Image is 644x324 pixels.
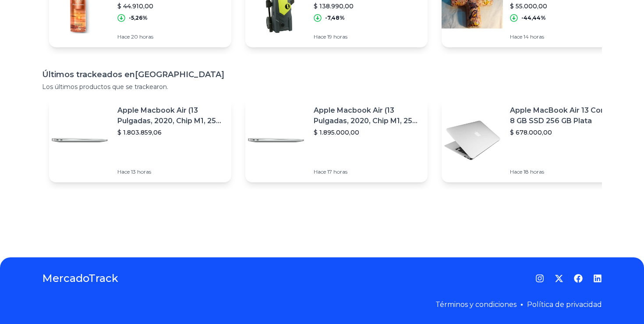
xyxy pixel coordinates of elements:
a: Imagen destacadaApple MacBook Air 13 Core I5 ​​8 GB SSD 256 GB Plata$ 678.000,00Hace 18 horas [442,98,624,182]
img: Imagen destacada [49,110,110,171]
font: $ 1.895.000,00 [314,128,359,136]
font: 17 horas [327,168,347,175]
font: Últimos trackeados en [42,70,135,79]
font: $ 44.910,00 [117,2,153,10]
a: Facebook [574,274,583,283]
a: Instagram [535,274,544,283]
a: MercadoTrack [42,271,118,285]
a: LinkedIn [593,274,602,283]
font: $ 55.000,00 [510,2,547,10]
font: Apple Macbook Air (13 Pulgadas, 2020, Chip M1, 256 Gb De Ssd, 8 Gb De Ram) - Plata [314,106,418,146]
a: Política de privacidad [527,300,602,309]
font: Hace [314,33,326,40]
font: 13 horas [131,168,151,175]
font: -7,48% [325,14,345,21]
font: Los últimos productos que se trackearon. [42,83,168,91]
a: Términos y condiciones [435,300,517,309]
a: Imagen destacadaApple Macbook Air (13 Pulgadas, 2020, Chip M1, 256 Gb De Ssd, 8 Gb De Ram) - Plat... [49,98,231,182]
font: $ 678.000,00 [510,128,552,136]
font: Hace [314,168,326,175]
font: -5,26% [129,14,148,21]
font: 20 horas [131,33,153,40]
font: [GEOGRAPHIC_DATA] [135,70,224,79]
font: $ 1.803.859,06 [117,128,162,136]
font: -44,44% [521,14,546,21]
font: Hace [510,33,522,40]
font: Hace [510,168,522,175]
font: Hace [117,33,130,40]
font: Apple Macbook Air (13 Pulgadas, 2020, Chip M1, 256 Gb De Ssd, 8 Gb De Ram) - Plata [117,106,221,146]
font: 19 horas [327,33,347,40]
a: Gorjeo [555,274,563,283]
img: Imagen destacada [442,110,503,171]
img: Imagen destacada [245,110,307,171]
font: 18 horas [524,168,544,175]
a: Imagen destacadaApple Macbook Air (13 Pulgadas, 2020, Chip M1, 256 Gb De Ssd, 8 Gb De Ram) - Plat... [245,98,428,182]
font: MercadoTrack [42,272,118,285]
font: 14 horas [524,33,544,40]
font: Hace [117,168,130,175]
font: Apple MacBook Air 13 Core I5 ​​8 GB SSD 256 GB Plata [510,106,617,125]
font: $ 138.990,00 [314,2,354,10]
